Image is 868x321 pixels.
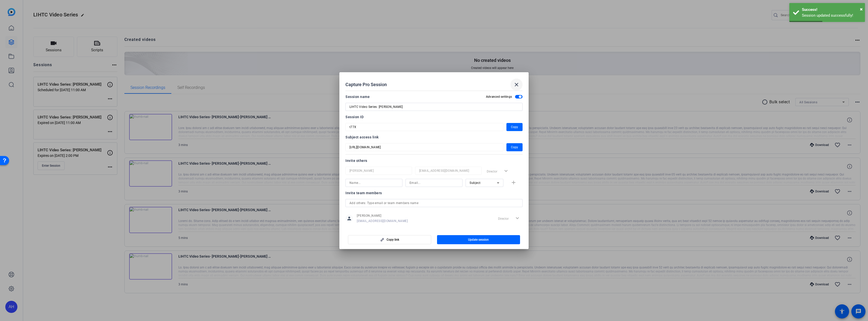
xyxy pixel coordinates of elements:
input: Enter Session Name [349,104,519,110]
input: Session OTP [349,144,499,150]
div: Invite team members [345,190,523,196]
mat-icon: person [345,215,353,222]
span: Copy link [387,238,399,242]
span: Copy [511,144,518,150]
button: Copy link [348,235,431,244]
button: Update session [437,235,520,244]
mat-icon: close [513,82,520,88]
div: Session updated successfully! [802,13,861,18]
h2: Advanced settings [486,95,512,99]
span: [EMAIL_ADDRESS][DOMAIN_NAME] [357,219,408,223]
div: Session ID [345,114,523,120]
div: Capture Pro Session [345,79,523,91]
button: Copy [506,123,523,131]
div: Session name [345,94,370,100]
input: Session OTP [349,124,499,130]
input: Email... [410,180,458,186]
span: × [860,6,863,12]
span: Subject [470,181,481,185]
div: Invite others [345,158,523,164]
input: Name... [349,180,398,186]
span: Update session [468,238,489,242]
button: Close [860,5,863,13]
input: Name... [349,168,408,174]
div: Subject access link [345,134,523,140]
button: Copy [506,143,523,151]
div: Success! [802,7,861,13]
span: Copy [511,124,518,130]
input: Email... [419,168,478,174]
span: [PERSON_NAME] [357,214,408,218]
input: Add others: Type email or team members name [349,200,519,206]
